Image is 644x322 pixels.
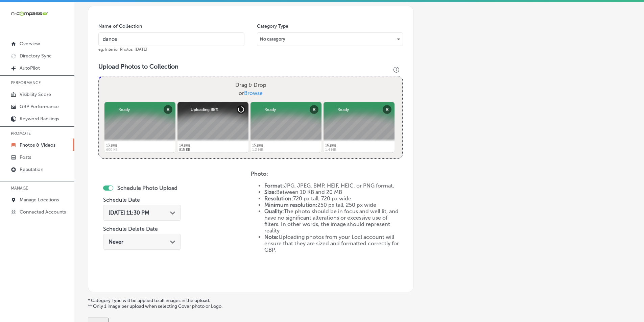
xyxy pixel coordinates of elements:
p: Overview [20,41,40,47]
strong: Photo: [251,171,268,177]
li: Uploading photos from your Locl account will ensure that they are sized and formatted correctly f... [264,234,403,253]
label: Drag & Drop or [233,78,269,100]
label: Schedule Date [103,197,140,203]
img: 660ab0bf-5cc7-4cb8-ba1c-48b5ae0f18e60NCTV_CLogo_TV_Black_-500x88.png [11,10,48,17]
span: [DATE] 11:30 PM [109,209,149,216]
p: Photos & Videos [20,142,55,148]
label: Name of Collection [98,23,142,29]
span: eg. Interior Photos, [DATE] [98,47,147,52]
strong: Minimum resolution: [264,202,317,208]
p: Manage Locations [20,197,59,203]
strong: Note: [264,234,279,240]
p: Visibility Score [20,92,51,97]
strong: Quality: [264,208,284,215]
p: Keyword Rankings [20,116,59,122]
span: Browse [244,90,263,96]
li: The photo should be in focus and well lit, and have no significant alterations or excessive use o... [264,208,403,234]
div: No category [257,34,403,45]
h3: Upload Photos to Collection [98,63,403,70]
li: 720 px tall, 720 px wide [264,195,403,202]
label: Schedule Photo Upload [117,185,177,191]
li: Between 10 KB and 20 MB [264,189,403,195]
p: AutoPilot [20,65,40,71]
p: GBP Performance [20,104,59,109]
strong: Resolution: [264,195,293,202]
span: Never [109,239,123,245]
label: Category Type [257,23,288,29]
p: * Category Type will be applied to all images in the upload. ** Only 1 image per upload when sele... [88,298,630,309]
strong: Size: [264,189,276,195]
li: JPG, JPEG, BMP, HEIF, HEIC, or PNG format. [264,182,403,189]
input: Title [98,32,244,46]
li: 250 px tall, 250 px wide [264,202,403,208]
strong: Format: [264,182,284,189]
p: Posts [20,154,31,160]
label: Schedule Delete Date [103,226,158,232]
p: Directory Sync [20,53,52,59]
p: Reputation [20,167,43,172]
p: Connected Accounts [20,209,66,215]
